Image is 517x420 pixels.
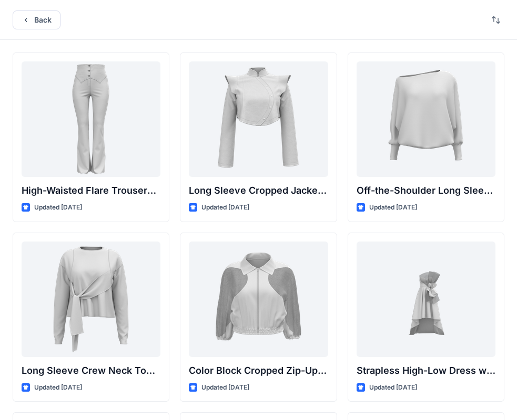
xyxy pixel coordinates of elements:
p: Color Block Cropped Zip-Up Jacket with Sheer Sleeves [189,363,328,378]
p: Off-the-Shoulder Long Sleeve Top [357,183,495,198]
p: Updated [DATE] [201,202,249,213]
a: Off-the-Shoulder Long Sleeve Top [357,61,495,177]
p: Updated [DATE] [369,382,417,393]
button: Back [13,10,60,29]
p: Updated [DATE] [34,202,82,213]
a: Color Block Cropped Zip-Up Jacket with Sheer Sleeves [189,241,328,357]
p: Strapless High-Low Dress with Side Bow Detail [357,363,495,378]
a: High-Waisted Flare Trousers with Button Detail [22,61,160,177]
p: Updated [DATE] [369,202,417,213]
p: Updated [DATE] [201,382,249,393]
p: High-Waisted Flare Trousers with Button Detail [22,183,160,198]
p: Long Sleeve Cropped Jacket with Mandarin Collar and Shoulder Detail [189,183,328,198]
p: Long Sleeve Crew Neck Top with Asymmetrical Tie Detail [22,363,160,378]
a: Long Sleeve Cropped Jacket with Mandarin Collar and Shoulder Detail [189,61,328,177]
a: Strapless High-Low Dress with Side Bow Detail [357,241,495,357]
a: Long Sleeve Crew Neck Top with Asymmetrical Tie Detail [22,241,160,357]
p: Updated [DATE] [34,382,82,393]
